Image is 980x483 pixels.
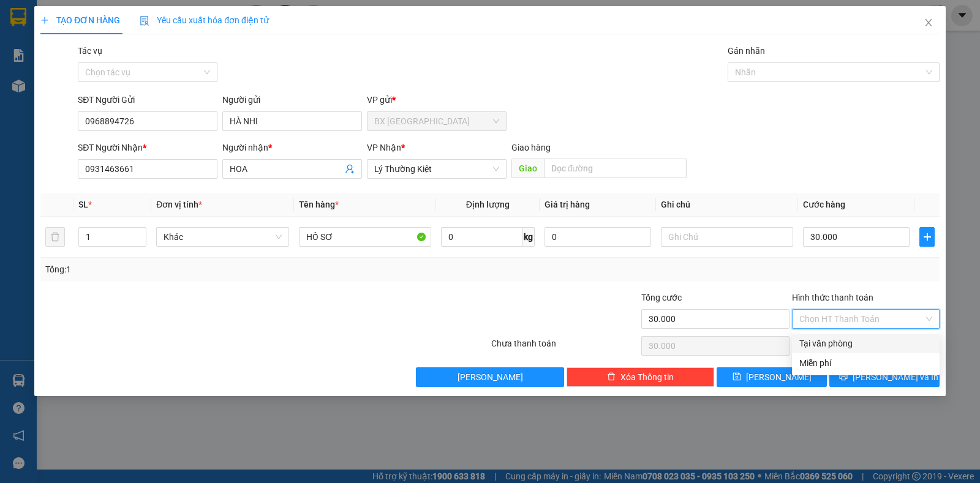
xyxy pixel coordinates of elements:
[733,372,741,382] span: save
[661,227,793,247] input: Ghi Chú
[792,293,873,302] label: Hình thức thanh toán
[367,143,401,152] span: VP Nhận
[10,54,135,72] div: 0392958706
[853,370,938,384] span: [PERSON_NAME] và In
[78,200,88,209] span: SL
[919,227,935,247] button: plus
[143,25,249,40] div: PHƯỢNG
[829,367,940,387] button: printer[PERSON_NAME] và In
[299,227,431,247] input: VD: Bàn, Ghế
[620,370,674,384] span: Xóa Thông tin
[511,143,551,152] span: Giao hàng
[78,93,217,107] div: SĐT Người Gửi
[10,12,29,24] span: Gửi:
[545,200,590,209] span: Giá trị hàng
[345,164,355,174] span: user-add
[143,12,173,24] span: Nhận:
[717,367,827,387] button: save[PERSON_NAME]
[511,159,544,178] span: Giao
[920,232,934,242] span: plus
[656,193,798,217] th: Ghi chú
[10,10,135,40] div: BX [GEOGRAPHIC_DATA]
[799,356,932,370] div: Miễn phí
[40,15,120,25] span: TẠO ĐƠN HÀNG
[374,160,499,178] span: Lý Thường Kiệt
[367,93,507,107] div: VP gửi
[45,263,379,276] div: Tổng: 1
[544,159,687,178] input: Dọc đường
[458,370,523,384] span: [PERSON_NAME]
[143,40,249,57] div: 0375225351
[545,227,651,247] input: 0
[466,200,510,209] span: Định lượng
[222,93,362,107] div: Người gửi
[78,141,217,154] div: SĐT Người Nhận
[490,337,640,358] div: Chưa thanh toán
[924,18,933,28] span: close
[143,10,249,25] div: An Sương
[40,16,49,24] span: plus
[45,227,65,247] button: delete
[641,293,682,302] span: Tổng cước
[222,141,362,154] div: Người nhận
[78,46,102,56] label: Tác vụ
[416,367,563,387] button: [PERSON_NAME]
[746,370,812,384] span: [PERSON_NAME]
[299,200,339,209] span: Tên hàng
[803,200,845,209] span: Cước hàng
[9,79,137,94] div: 70.000
[607,372,616,382] span: delete
[567,367,714,387] button: deleteXóa Thông tin
[839,372,848,382] span: printer
[522,227,535,247] span: kg
[728,46,765,56] label: Gán nhãn
[140,16,149,26] img: icon
[911,6,946,40] button: Close
[156,200,202,209] span: Đơn vị tính
[9,80,28,93] span: CR :
[799,337,932,350] div: Tại văn phòng
[10,40,135,54] div: CÔ HẰNG
[140,15,269,25] span: Yêu cầu xuất hóa đơn điện tử
[374,112,499,130] span: BX Tân Châu
[164,228,281,246] span: Khác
